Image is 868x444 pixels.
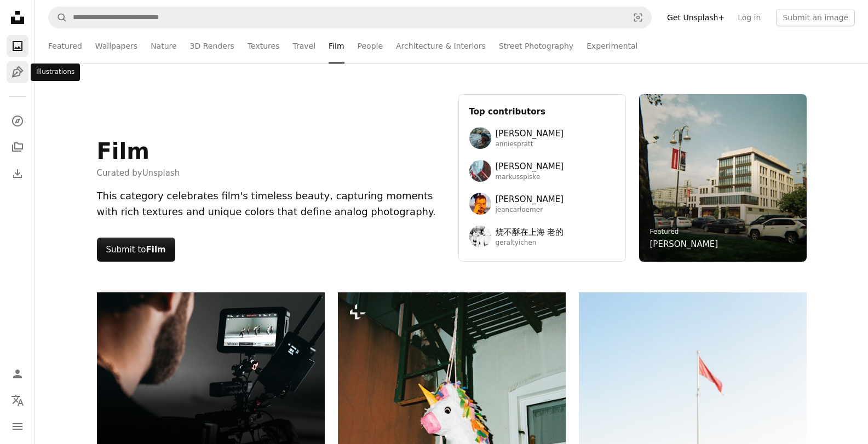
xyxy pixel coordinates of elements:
[97,138,180,164] h1: Film
[469,193,615,215] a: Avatar of user Jean Carlo Emer[PERSON_NAME]jeancarloemer
[7,363,28,385] a: Log in / Sign up
[151,28,176,64] a: Nature
[97,238,175,262] button: Submit toFilm
[469,105,615,118] h3: Top contributors
[496,160,564,173] span: [PERSON_NAME]
[496,127,564,140] span: [PERSON_NAME]
[469,226,491,247] img: Avatar of user 烧不酥在上海 老的
[142,168,180,178] a: Unsplash
[496,239,564,247] span: geraltyichen
[469,160,491,182] img: Avatar of user Markus Spiske
[469,226,615,247] a: Avatar of user 烧不酥在上海 老的烧不酥在上海 老的geraltyichen
[396,28,486,64] a: Architecture & Interiors
[469,193,491,215] img: Avatar of user Jean Carlo Emer
[469,160,615,182] a: Avatar of user Markus Spiske[PERSON_NAME]markusspiske
[496,193,564,206] span: [PERSON_NAME]
[97,166,180,180] span: Curated by
[7,7,28,31] a: Home — Unsplash
[7,35,28,57] a: Photos
[731,9,767,26] a: Log in
[7,389,28,411] button: Language
[146,245,166,255] strong: Film
[97,188,445,220] div: This category celebrates film's timeless beauty, capturing moments with rich textures and unique ...
[496,226,564,239] span: 烧不酥在上海 老的
[7,110,28,132] a: Explore
[496,206,564,215] span: jeancarloemer
[7,61,28,83] a: Illustrations
[587,28,637,64] a: Experimental
[49,7,67,28] button: Search Unsplash
[650,228,679,235] a: Featured
[48,7,652,28] form: Find visuals sitewide
[7,163,28,184] a: Download History
[650,238,718,251] a: [PERSON_NAME]
[496,173,564,182] span: markusspiske
[625,7,651,28] button: Visual search
[190,28,234,64] a: 3D Renders
[496,140,564,149] span: anniespratt
[499,28,573,64] a: Street Photography
[48,28,82,64] a: Featured
[248,28,280,64] a: Textures
[776,9,855,26] button: Submit an image
[95,28,137,64] a: Wallpapers
[7,416,28,437] button: Menu
[358,28,383,64] a: People
[292,28,315,64] a: Travel
[469,127,491,149] img: Avatar of user Annie Spratt
[7,136,28,158] a: Collections
[338,401,566,411] a: a paper mache of a unicorn hanging from a hook
[660,9,731,26] a: Get Unsplash+
[469,127,615,149] a: Avatar of user Annie Spratt[PERSON_NAME]anniespratt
